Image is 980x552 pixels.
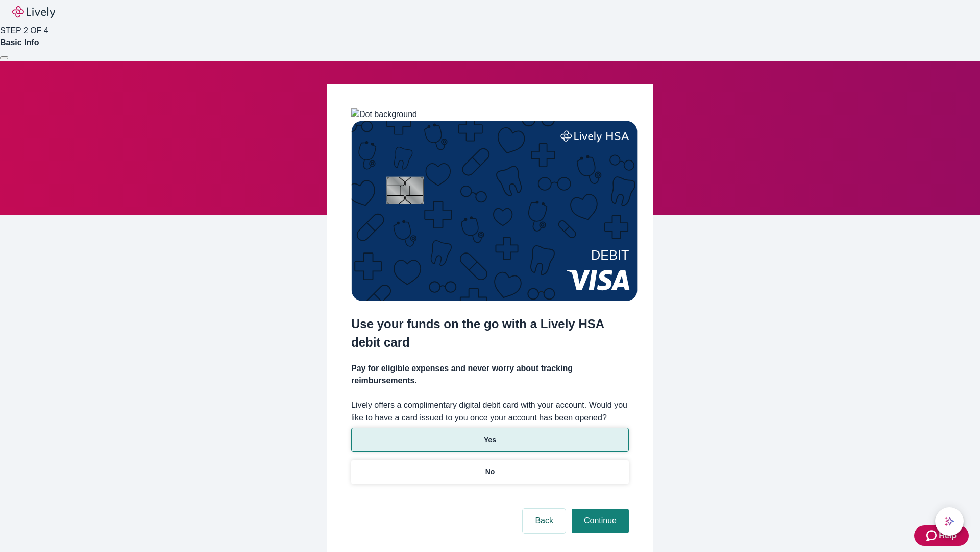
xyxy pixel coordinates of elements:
[351,399,629,424] label: Lively offers a complimentary digital debit card with your account. Would you like to have a card...
[351,460,629,484] button: No
[12,6,55,18] img: Lively
[351,121,638,301] img: Debit card
[939,530,957,542] span: Help
[944,516,954,526] svg: Lively AI Assistant
[935,507,964,536] button: chat
[484,434,496,445] p: Yes
[914,525,969,546] button: Zendesk support iconHelp
[926,530,939,542] svg: Zendesk support icon
[351,315,629,352] h2: Use your funds on the go with a Lively HSA debit card
[351,362,629,387] h4: Pay for eligible expenses and never worry about tracking reimbursements.
[523,509,566,533] button: Back
[351,108,417,121] img: Dot background
[485,467,495,477] p: No
[351,428,629,452] button: Yes
[572,509,629,533] button: Continue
